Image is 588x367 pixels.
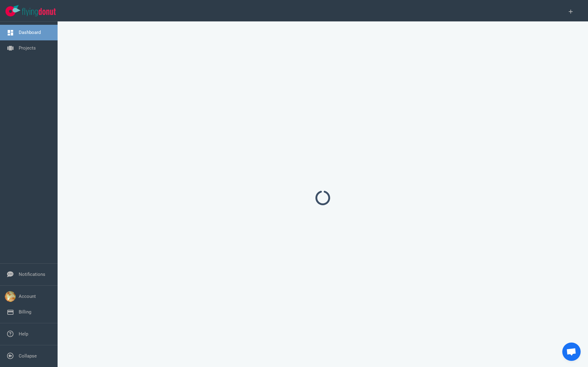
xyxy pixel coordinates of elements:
[562,343,581,361] div: Ανοιχτή συνομιλία
[19,272,45,277] a: Notifications
[19,331,28,337] a: Help
[19,30,41,35] a: Dashboard
[19,294,36,299] a: Account
[22,8,56,16] img: Flying Donut text logo
[19,45,36,51] a: Projects
[19,309,31,315] a: Billing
